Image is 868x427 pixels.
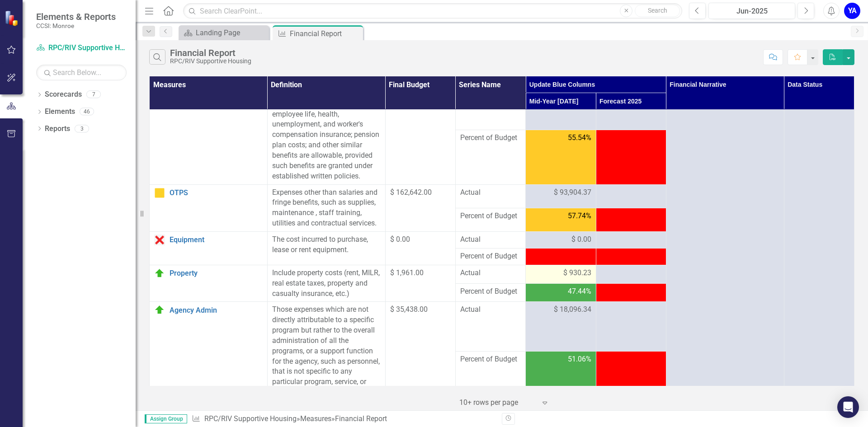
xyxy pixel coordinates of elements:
div: The cost of fringe benefits in the form of employer contributions or expenses for social security... [272,78,381,181]
span: Percent of Budget [460,211,521,221]
span: Actual [460,305,521,315]
td: Double-Click to Edit [526,184,596,208]
span: $ 0.00 [390,235,410,244]
span: Search [648,7,667,14]
span: $ 93,904.37 [554,188,591,198]
span: 57.74% [568,211,591,221]
span: Percent of Budget [460,286,521,297]
span: Assign Group [145,414,187,423]
a: Landing Page [181,27,267,38]
div: Financial Report [170,48,251,58]
span: 51.06% [568,354,591,365]
td: Double-Click to Edit [596,184,666,208]
input: Search ClearPoint... [183,3,682,19]
span: Percent of Budget [460,354,521,365]
img: On Target [154,305,165,315]
td: Double-Click to Edit [596,302,666,351]
td: Double-Click to Edit [596,265,666,283]
span: Elements & Reports [36,11,116,22]
span: Percent of Budget [460,133,521,143]
a: Elements [45,107,75,117]
a: RPC/RIV Supportive Housing [36,43,127,53]
span: Actual [460,188,521,198]
div: Include property costs (rent, MILR, real estate taxes, property and casualty insurance, etc.) [272,268,381,299]
a: Measures [300,414,331,423]
td: Double-Click to Edit Right Click for Context Menu [150,302,268,401]
span: Actual [460,268,521,278]
small: CCSI: Monroe [36,22,116,29]
a: Property [170,269,263,277]
span: 47.44% [568,286,591,297]
div: Financial Report [335,414,387,423]
div: Those expenses which are not directly attributable to a specific program but rather to the overal... [272,305,381,398]
span: $ 930.23 [563,268,591,278]
div: The cost incurred to purchase, lease or rent equipment. [272,235,381,255]
td: Double-Click to Edit [526,265,596,283]
a: Equipment [170,236,263,244]
div: Landing Page [196,27,267,38]
a: Agency Admin [170,306,263,314]
span: $ 0.00 [571,235,591,245]
div: » » [192,414,495,424]
span: $ 1,961.00 [390,268,424,277]
span: $ 18,096.34 [554,305,591,315]
td: Double-Click to Edit [526,302,596,351]
div: RPC/RIV Supportive Housing [170,58,251,65]
div: 46 [80,108,94,116]
a: OTPS [170,189,263,197]
button: Jun-2025 [708,3,795,19]
td: Double-Click to Edit Right Click for Context Menu [150,75,268,184]
span: $ 35,438.00 [390,305,428,314]
div: Jun-2025 [712,6,792,17]
a: RPC/RIV Supportive Housing [204,414,297,423]
span: Actual [460,235,521,245]
a: Reports [45,124,70,134]
img: Caution [154,188,165,198]
p: Expenses other than salaries and fringe benefits, such as supplies, maintenance , staff training,... [272,188,381,229]
span: Percent of Budget [460,251,521,262]
span: $ 162,642.00 [390,188,432,197]
input: Search Below... [36,65,127,80]
button: Search [635,5,680,17]
img: On Target [154,268,165,279]
td: Double-Click to Edit Right Click for Context Menu [150,265,268,302]
div: Financial Report [290,28,361,39]
td: Double-Click to Edit [526,231,596,248]
span: 55.54% [568,133,591,143]
a: Scorecards [45,89,82,100]
img: ClearPoint Strategy [5,10,20,26]
td: Double-Click to Edit Right Click for Context Menu [150,231,268,265]
div: 7 [86,91,101,99]
div: Open Intercom Messenger [837,396,859,418]
button: YA [844,3,860,19]
td: Double-Click to Edit [596,231,666,248]
img: Data Error [154,235,165,245]
td: Double-Click to Edit Right Click for Context Menu [150,184,268,231]
div: 3 [75,125,89,132]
